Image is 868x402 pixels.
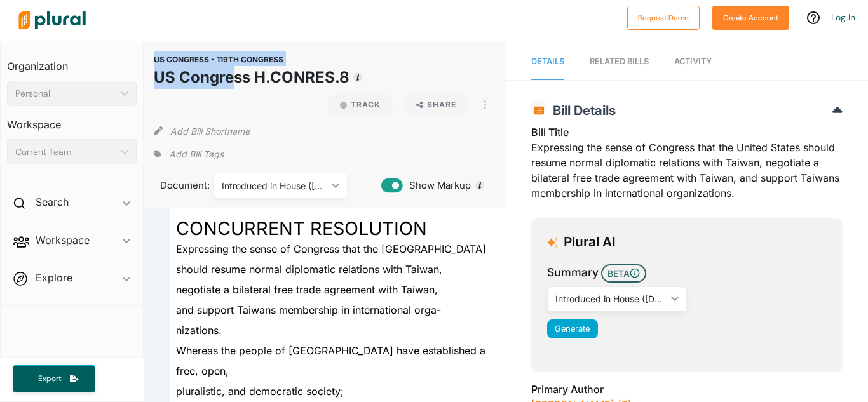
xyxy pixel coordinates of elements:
button: Generate [547,319,598,338]
a: Create Account [712,10,789,23]
span: BETA [601,264,646,283]
a: Request Demo [627,10,700,23]
span: Show Markup [403,178,471,192]
a: RELATED BILLS [590,44,649,80]
div: Introduced in House ([DATE]) [555,292,666,305]
h2: Search [36,195,69,209]
span: negotiate a bilateral free trade agreement with Taiwan, [176,283,438,296]
button: Export [13,365,95,392]
div: Expressing the sense of Congress that the United States should resume normal diplomatic relations... [531,124,843,208]
h3: Summary [547,264,599,281]
button: Track [327,94,393,116]
div: Add tags [154,145,224,164]
a: Details [531,44,564,80]
span: nizations. [176,324,222,337]
div: Introduced in House ([DATE]) [222,179,327,192]
div: Current Team [15,145,116,159]
button: Add Bill Shortname [170,121,250,141]
h3: Primary Author [531,382,843,397]
button: Request Demo [627,6,700,30]
h1: US Congress H.CONRES.8 [154,66,349,89]
span: Export [29,373,70,384]
span: should resume normal diplomatic relations with Taiwan, [176,263,442,276]
a: Activity [674,44,712,80]
button: Create Account [712,6,789,30]
div: Tooltip anchor [352,72,363,83]
span: Expressing the sense of Congress that the [GEOGRAPHIC_DATA] [176,243,486,255]
span: Activity [674,57,712,66]
h3: Plural AI [564,234,616,250]
button: Share [403,94,469,116]
span: Document: [154,178,198,192]
a: Log In [831,11,855,23]
h3: Organization [7,48,137,76]
span: CONCURRENT RESOLUTION [176,217,427,239]
span: Add Bill Tags [169,148,224,161]
span: Bill Details [546,103,616,118]
span: Generate [555,324,590,333]
span: US CONGRESS - 119TH CONGRESS [154,55,283,64]
span: and support Taiwans membership in international orga- [176,304,441,316]
h3: Workspace [7,106,137,134]
span: Whereas the people of [GEOGRAPHIC_DATA] have established a free, open, [176,344,485,377]
button: Share [398,94,474,116]
div: RELATED BILLS [590,55,649,67]
span: pluralistic, and democratic society; [176,385,344,398]
h3: Bill Title [531,124,843,140]
span: Details [531,57,564,66]
div: Tooltip anchor [474,180,485,191]
div: Personal [15,87,116,100]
